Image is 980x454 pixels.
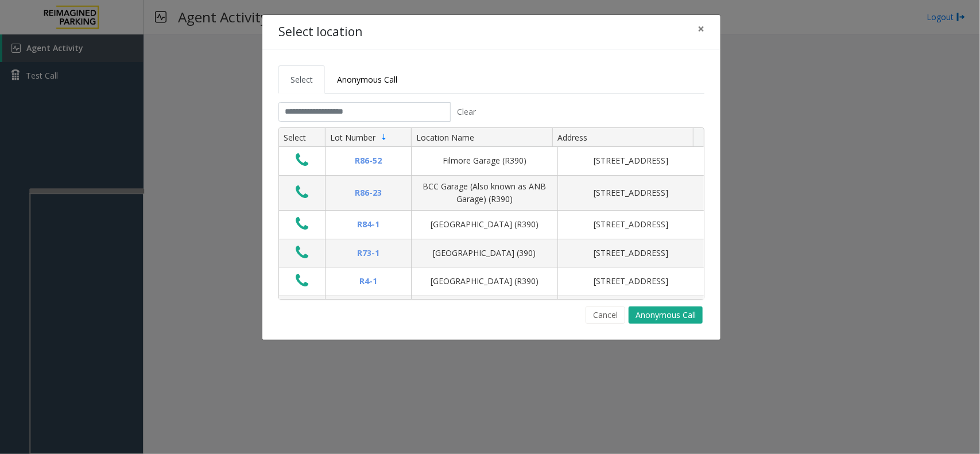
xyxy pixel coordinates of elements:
[565,187,697,199] div: [STREET_ADDRESS]
[419,154,551,167] div: Filmore Garage (R390)
[278,23,362,41] h4: Select location
[565,275,697,288] div: [STREET_ADDRESS]
[557,132,587,143] span: Address
[416,132,474,143] span: Location Name
[419,275,551,288] div: [GEOGRAPHIC_DATA] (R390)
[451,102,483,122] button: Clear
[698,21,704,37] span: ×
[629,306,703,324] button: Anonymous Call
[290,74,313,85] span: Select
[586,306,625,324] button: Cancel
[690,15,712,43] button: Close
[419,247,551,259] div: [GEOGRAPHIC_DATA] (390)
[279,128,325,148] th: Select
[565,218,697,231] div: [STREET_ADDRESS]
[419,180,551,206] div: BCC Garage (Also known as ANB Garage) (R390)
[332,187,404,199] div: R86-23
[332,275,404,288] div: R4-1
[278,65,704,94] ul: Tabs
[419,218,551,231] div: [GEOGRAPHIC_DATA] (R390)
[330,132,375,143] span: Lot Number
[379,133,389,142] span: Sortable
[332,247,404,259] div: R73-1
[565,247,697,259] div: [STREET_ADDRESS]
[332,218,404,231] div: R84-1
[332,154,404,167] div: R86-52
[337,74,397,85] span: Anonymous Call
[279,128,704,299] div: Data table
[565,154,697,167] div: [STREET_ADDRESS]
